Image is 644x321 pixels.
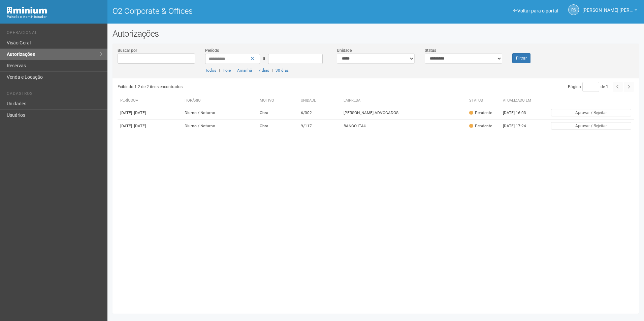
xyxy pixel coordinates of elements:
[298,119,341,133] td: 9/117
[7,7,47,14] img: Minium
[469,110,492,116] div: Pendente
[112,29,639,39] h2: Autorizações
[341,119,466,133] td: BANCO ITAU
[341,95,466,106] th: Empresa
[258,68,269,73] a: 7 dias
[257,95,298,106] th: Motivo
[500,95,537,106] th: Atualizado em
[118,95,182,106] th: Período
[257,119,298,133] td: Obra
[118,47,137,53] label: Buscar por
[7,14,102,20] div: Painel do Administrador
[500,119,537,133] td: [DATE] 17:24
[276,68,289,73] a: 30 dias
[233,68,234,73] span: |
[551,122,631,130] button: Aprovar / Rejeitar
[582,8,637,14] a: [PERSON_NAME] [PERSON_NAME]
[263,56,265,61] span: a
[513,8,558,13] a: Voltar para o portal
[205,68,216,73] a: Todos
[205,47,219,53] label: Período
[223,68,231,73] a: Hoje
[298,95,341,106] th: Unidade
[182,119,257,133] td: Diurno / Noturno
[512,53,530,63] button: Filtrar
[568,84,608,89] span: Página de 1
[298,106,341,119] td: 6/302
[337,47,352,53] label: Unidade
[132,110,146,115] span: - [DATE]
[425,47,436,53] label: Status
[132,123,146,128] span: - [DATE]
[257,106,298,119] td: Obra
[568,4,579,15] a: RS
[551,109,631,116] button: Aprovar / Rejeitar
[500,106,537,119] td: [DATE] 16:03
[469,123,492,129] div: Pendente
[118,106,182,119] td: [DATE]
[7,30,102,37] li: Operacional
[219,68,220,73] span: |
[7,91,102,98] li: Cadastros
[112,7,371,15] h1: O2 Corporate & Offices
[466,95,500,106] th: Status
[237,68,252,73] a: Amanhã
[272,68,273,73] span: |
[582,1,633,13] span: Rayssa Soares Ribeiro
[182,95,257,106] th: Horário
[118,119,182,133] td: [DATE]
[182,106,257,119] td: Diurno / Noturno
[341,106,466,119] td: [PERSON_NAME] ADVOGADOS
[255,68,256,73] span: |
[118,82,374,92] div: Exibindo 1-2 de 2 itens encontrados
